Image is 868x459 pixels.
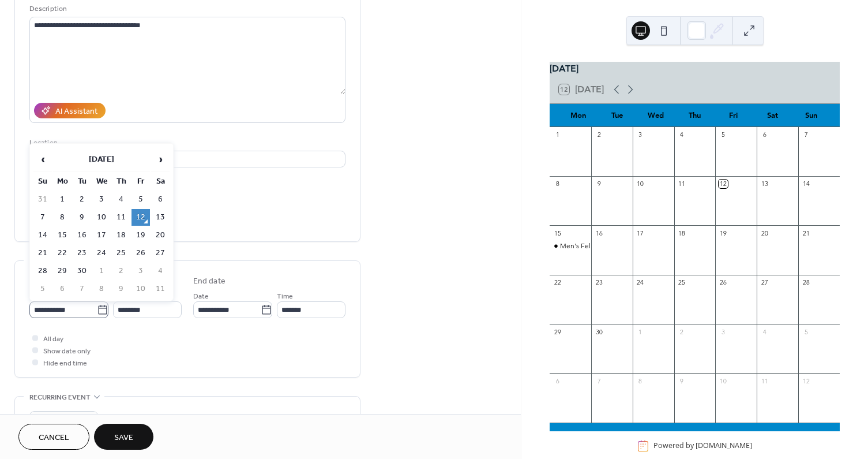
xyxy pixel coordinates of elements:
[151,209,170,226] td: 13
[719,229,727,237] div: 19
[760,376,769,385] div: 11
[53,263,72,279] td: 29
[92,281,111,297] td: 8
[34,148,51,171] span: ‹
[151,191,170,208] td: 6
[760,130,769,139] div: 6
[114,432,133,444] span: Save
[151,227,170,244] td: 20
[131,281,150,297] td: 10
[550,241,591,251] div: Men's Fellowship & Fish Fry
[678,130,686,139] div: 4
[112,245,130,262] td: 25
[719,180,727,188] div: 12
[131,191,150,208] td: 5
[553,327,562,336] div: 29
[94,424,153,450] button: Save
[73,245,91,262] td: 23
[18,424,89,450] button: Cancel
[131,209,150,226] td: 12
[277,290,293,303] span: Time
[653,441,752,451] div: Powered by
[636,130,645,139] div: 3
[92,209,111,226] td: 10
[719,130,727,139] div: 5
[802,278,810,287] div: 28
[55,106,97,118] div: AI Assistant
[43,357,87,370] span: Hide end time
[53,191,72,208] td: 1
[53,147,150,172] th: [DATE]
[73,209,91,226] td: 9
[678,327,686,336] div: 2
[73,263,91,279] td: 30
[553,180,562,188] div: 8
[92,263,111,279] td: 1
[719,376,727,385] div: 10
[43,333,63,345] span: All day
[151,281,170,297] td: 11
[595,180,603,188] div: 9
[92,227,111,244] td: 17
[559,104,598,127] div: Mon
[151,173,170,190] th: Sa
[714,104,753,127] div: Fri
[719,327,727,336] div: 3
[760,180,769,188] div: 13
[678,278,686,287] div: 25
[193,290,209,303] span: Date
[33,263,52,279] td: 28
[33,173,52,190] th: Su
[193,275,226,288] div: End date
[696,441,752,451] a: [DOMAIN_NAME]
[760,327,769,336] div: 4
[131,227,150,244] td: 19
[636,229,645,237] div: 17
[112,191,130,208] td: 4
[636,376,645,385] div: 8
[675,104,714,127] div: Thu
[33,245,52,262] td: 21
[760,278,769,287] div: 27
[33,191,52,208] td: 31
[34,103,106,118] button: AI Assistant
[92,173,111,190] th: We
[131,245,150,262] td: 26
[53,209,72,226] td: 8
[112,227,130,244] td: 18
[73,281,91,297] td: 7
[29,3,343,15] div: Description
[112,281,130,297] td: 9
[802,327,810,336] div: 5
[553,376,562,385] div: 6
[598,104,636,127] div: Tue
[39,432,69,444] span: Cancel
[33,281,52,297] td: 5
[112,209,130,226] td: 11
[595,327,603,336] div: 30
[802,180,810,188] div: 14
[112,263,130,279] td: 2
[678,180,686,188] div: 11
[33,227,52,244] td: 14
[792,104,831,127] div: Sun
[595,229,603,237] div: 16
[560,241,646,251] div: Men's Fellowship & Fish Fry
[553,278,562,287] div: 22
[112,173,130,190] th: Th
[53,245,72,262] td: 22
[636,278,645,287] div: 24
[33,209,52,226] td: 7
[553,130,562,139] div: 1
[73,227,91,244] td: 16
[92,245,111,262] td: 24
[73,173,91,190] th: Tu
[131,173,150,190] th: Fr
[636,180,645,188] div: 10
[92,191,111,208] td: 3
[802,376,810,385] div: 12
[802,229,810,237] div: 21
[53,227,72,244] td: 15
[760,229,769,237] div: 20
